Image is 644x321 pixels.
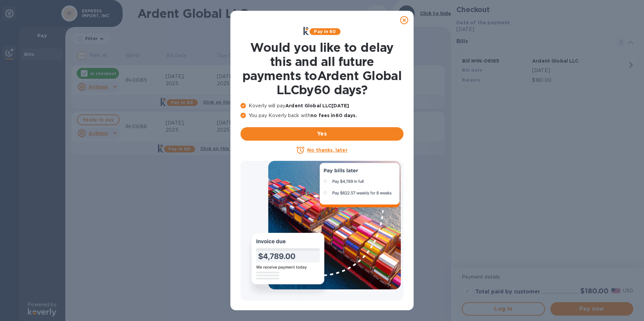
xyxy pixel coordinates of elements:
[240,40,404,97] h1: Would you like to delay this and all future payments to Ardent Global LLC by 60 days ?
[311,113,357,118] b: no fees in 60 days .
[285,103,349,108] b: Ardent Global LLC [DATE]
[314,29,336,34] b: Pay in 60
[246,130,398,138] span: Yes
[240,112,404,119] p: You pay Koverly back with
[240,102,404,109] p: Koverly will pay
[240,127,404,141] button: Yes
[307,147,347,153] u: No thanks, later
